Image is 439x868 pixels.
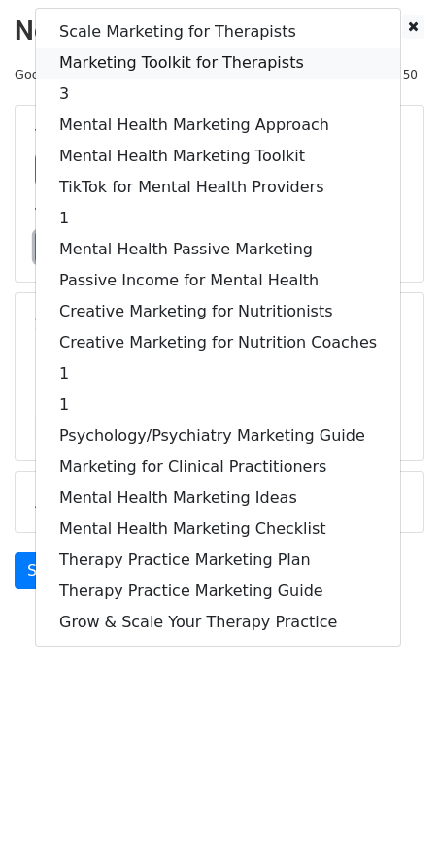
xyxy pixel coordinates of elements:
[36,79,400,110] a: 3
[15,67,268,82] small: Google Sheet:
[36,420,400,451] a: Psychology/Psychiatry Marketing Guide
[342,775,439,868] iframe: Chat Widget
[36,17,400,48] a: Scale Marketing for Therapists
[36,576,400,607] a: Therapy Practice Marketing Guide
[15,552,79,589] a: Send
[36,110,400,141] a: Mental Health Marketing Approach
[36,607,400,638] a: Grow & Scale Your Therapy Practice
[36,234,400,265] a: Mental Health Passive Marketing
[36,203,400,234] a: 1
[36,545,400,576] a: Therapy Practice Marketing Plan
[36,172,400,203] a: TikTok for Mental Health Providers
[36,514,400,545] a: Mental Health Marketing Checklist
[36,483,400,514] a: Mental Health Marketing Ideas
[36,48,400,79] a: Marketing Toolkit for Therapists
[36,265,400,296] a: Passive Income for Mental Health
[36,141,400,172] a: Mental Health Marketing Toolkit
[36,296,400,327] a: Creative Marketing for Nutritionists
[36,389,400,420] a: 1
[36,358,400,389] a: 1
[36,327,400,358] a: Creative Marketing for Nutrition Coaches
[15,15,424,48] h2: New Campaign
[36,451,400,483] a: Marketing for Clinical Practitioners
